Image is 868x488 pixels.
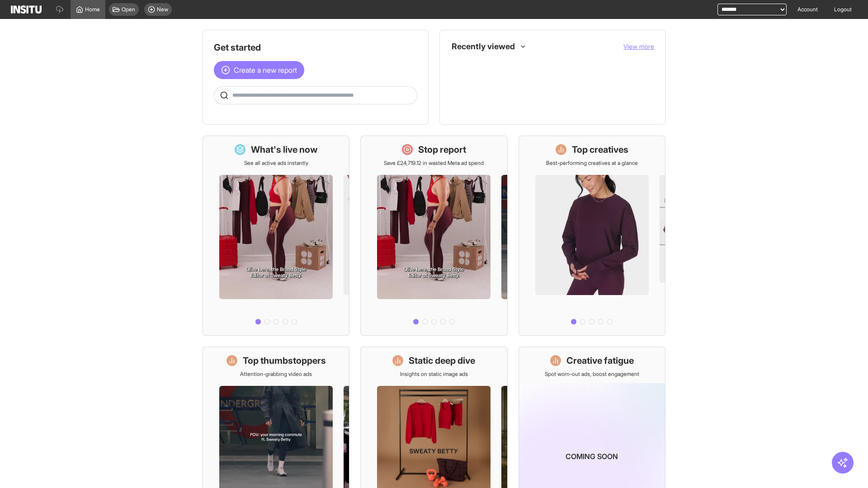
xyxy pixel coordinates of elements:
span: Home [85,6,100,13]
span: New [157,6,168,13]
p: Best-performing creatives at a glance [546,160,638,167]
button: View more [623,42,654,51]
span: View more [623,42,654,50]
p: Attention-grabbing video ads [240,371,312,378]
p: Save £24,719.12 in wasted Meta ad spend [384,160,484,167]
a: What's live nowSee all active ads instantly [203,136,349,336]
span: Create a new report [234,65,297,75]
h1: Top thumbstoppers [243,354,326,367]
p: See all active ads instantly [244,160,308,167]
h1: Static deep dive [409,354,475,367]
a: Top creativesBest-performing creatives at a glance [519,136,665,336]
p: Insights on static image ads [400,371,468,378]
h1: Get started [214,41,417,54]
img: Logo [11,5,42,14]
h1: What's live now [251,143,318,156]
a: Stop reportSave £24,719.12 in wasted Meta ad spend [360,136,507,336]
h1: Top creatives [572,143,628,156]
button: Create a new report [214,61,304,79]
h1: Stop report [418,143,466,156]
span: Open [122,6,135,13]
